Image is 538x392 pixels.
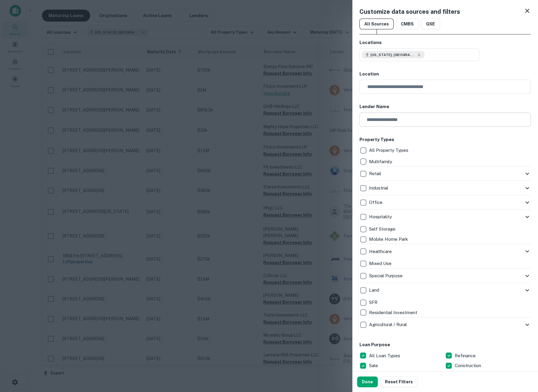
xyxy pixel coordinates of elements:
p: Healthcare [369,248,393,255]
p: Agricultural / Rural [369,321,408,328]
p: All Loan Types [369,352,401,359]
p: Special Purpose [369,272,404,279]
p: SFR [369,299,379,306]
h6: Locations [359,39,531,46]
div: Agricultural / Rural [359,317,531,332]
p: Refinance [455,352,477,359]
h6: Property Types [359,136,531,143]
button: All Sources [359,19,394,29]
p: Mixed Use [369,260,393,267]
p: Self Storage [369,225,397,233]
p: Office [369,199,384,206]
div: Office [359,195,531,210]
div: Hospitality [359,210,531,224]
p: Hospitality [369,213,393,220]
div: Retail [359,167,531,181]
button: GSE [421,19,440,29]
h6: Location [359,71,531,78]
p: Land [369,287,380,294]
button: [US_STATE], [GEOGRAPHIC_DATA] [359,49,479,61]
div: Healthcare [359,244,531,258]
button: Reset Filters [380,376,418,387]
h6: Lender Name [359,103,531,110]
div: Land [359,283,531,297]
h6: Loan Purpose [359,341,531,348]
p: Residential Investment [369,309,418,316]
p: Sale [369,362,379,369]
p: Multifamily [369,158,393,165]
span: [US_STATE], [GEOGRAPHIC_DATA] [371,52,415,57]
p: Retail [369,170,382,177]
div: Special Purpose [359,269,531,283]
h5: Customize data sources and filters [359,7,460,16]
iframe: Chat Widget [508,344,538,373]
p: All Property Types [369,147,409,154]
p: Mobile Home Park [369,236,409,243]
button: Done [357,376,378,387]
p: Industrial [369,184,389,192]
button: CMBS [396,19,418,29]
div: Industrial [359,181,531,195]
p: Construction [455,362,482,369]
